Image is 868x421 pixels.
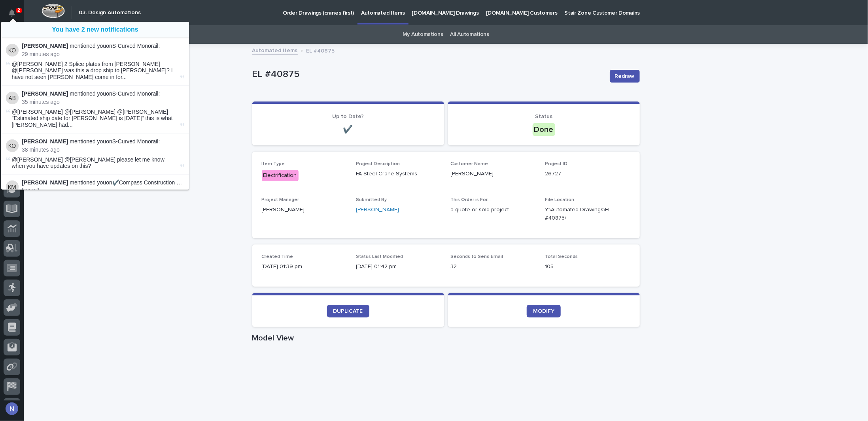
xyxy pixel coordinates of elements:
[22,90,184,97] p: mentioned you on S-Curved Monorail :
[306,46,335,55] p: EL #40875
[12,109,179,128] span: @[PERSON_NAME] @[PERSON_NAME] @[PERSON_NAME] "Estimated ship date for [PERSON_NAME] is [DATE]" th...
[327,305,369,318] a: DUPLICATE
[262,254,293,259] span: Created Time
[451,162,488,166] span: Customer Name
[451,197,491,202] span: This Order is For...
[252,45,298,55] a: Automated Items
[403,25,443,44] a: My Automations
[79,9,141,16] h2: 03. Design Automations
[6,139,19,152] img: Ken Overmyer
[451,254,503,259] span: Seconds to Send Email
[545,170,630,178] p: 26727
[4,5,20,21] button: Notifications
[262,125,435,134] p: ✔️
[356,263,441,271] p: [DATE] 01:42 pm
[451,263,536,271] p: 32
[262,206,347,214] p: [PERSON_NAME]
[451,170,536,178] p: [PERSON_NAME]
[356,206,399,214] a: [PERSON_NAME]
[533,308,554,314] span: MODIFY
[545,162,568,166] span: Project ID
[12,61,179,81] span: @[PERSON_NAME] 2 Splice plates from [PERSON_NAME] @[PERSON_NAME] was this a drop ship to [PERSON_...
[356,162,400,166] span: Project Description
[6,92,19,104] img: Ashton Bontrager
[356,254,403,259] span: Status Last Modified
[535,114,552,119] span: Status
[10,9,20,22] div: Notifications2
[451,206,536,214] p: a quote or sold project
[1,22,189,38] button: You have 2 new notifications
[262,170,299,181] div: Electrification
[356,197,387,202] span: Submitted By
[22,188,184,194] p: [DATE]
[12,156,165,169] span: @[PERSON_NAME] @[PERSON_NAME] please let me know when you have updates on this?
[42,4,65,18] img: Workspace Logo
[52,26,138,33] a: You have 2 new notifications
[252,69,603,80] p: EL #40875
[252,333,640,343] h1: Model View
[545,254,578,259] span: Total Seconds
[22,51,184,58] p: 29 minutes ago
[17,8,20,13] p: 2
[262,197,299,202] span: Project Manager
[22,43,184,49] p: mentioned you on S-Curved Monorail :
[545,197,575,202] span: File Location
[545,206,611,222] : Y:\Automated Drawings\EL #40875\
[4,400,20,417] button: users-avatar
[450,25,489,44] a: All Automations
[332,114,364,119] span: Up to Date?
[22,179,68,186] strong: [PERSON_NAME]
[22,138,184,145] p: mentioned you on S-Curved Monorail :
[262,263,347,271] p: [DATE] 01:39 pm
[22,138,68,145] strong: [PERSON_NAME]
[545,263,630,271] p: 105
[22,43,68,49] strong: [PERSON_NAME]
[333,308,363,314] span: DUPLICATE
[22,147,184,153] p: 38 minutes ago
[356,170,441,178] p: FA Steel Crane Systems
[610,70,640,83] button: Redraw
[615,72,635,80] span: Redraw
[22,99,184,105] p: 35 minutes ago
[527,305,561,318] a: MODIFY
[533,123,555,136] div: Done
[22,90,68,97] strong: [PERSON_NAME]
[262,162,285,166] span: Item Type
[22,179,184,186] p: mentioned you on ✔️Compass Construction Group - Bridge Crane :
[6,180,19,193] img: Kyle Miller
[6,44,19,56] img: Ken Overmyer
